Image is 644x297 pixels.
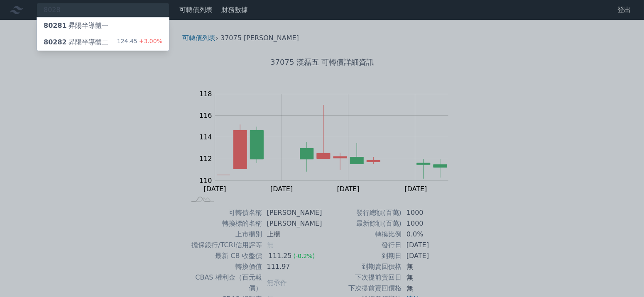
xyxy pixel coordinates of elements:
[137,38,162,44] span: +3.00%
[44,21,108,31] div: 昇陽半導體一
[44,37,108,47] div: 昇陽半導體二
[117,37,162,47] div: 124.45
[37,17,169,34] a: 80281昇陽半導體一
[37,34,169,51] a: 80282昇陽半導體二 124.45+3.00%
[44,22,67,29] span: 80281
[44,38,67,46] span: 80282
